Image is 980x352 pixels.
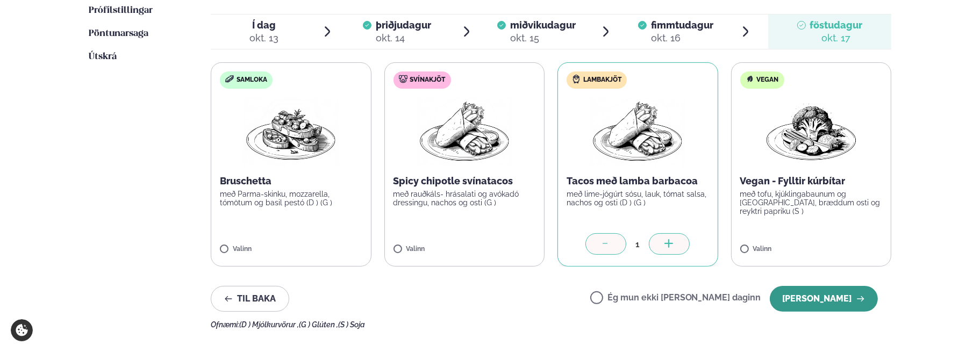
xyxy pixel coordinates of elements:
span: (D ) Mjólkurvörur , [239,320,299,329]
p: með rauðkáls- hrásalati og avókadó dressingu, nachos og osti (G ) [394,190,536,207]
p: Vegan - Fylltir kúrbítar [740,175,883,188]
div: okt. 17 [810,32,863,45]
p: Bruschetta [220,175,362,188]
div: okt. 14 [376,32,431,45]
p: með tofu, kjúklingabaunum og [GEOGRAPHIC_DATA], bræddum osti og reyktri papriku (S ) [740,190,883,215]
a: Pöntunarsaga [89,27,148,40]
span: miðvikudagur [510,19,576,31]
a: Cookie settings [11,319,33,341]
span: Prófílstillingar [89,6,153,15]
button: Til baka [211,286,289,312]
button: [PERSON_NAME] [770,286,878,312]
img: Wraps.png [590,97,685,166]
img: Bruschetta.png [244,97,338,166]
img: Lamb.svg [572,75,581,83]
img: sandwich-new-16px.svg [225,75,234,83]
div: 1 [626,238,649,250]
div: okt. 15 [510,32,576,45]
div: okt. 16 [651,32,713,45]
span: (G ) Glúten , [299,320,338,329]
span: Svínakjöt [410,76,446,84]
span: fimmtudagur [651,19,713,31]
span: þriðjudagur [376,19,431,31]
span: (S ) Soja [338,320,365,329]
img: Vegan.png [764,97,859,166]
span: Útskrá [89,52,117,61]
span: föstudagur [810,19,863,31]
p: með Parma-skinku, mozzarella, tómötum og basil pestó (D ) (G ) [220,190,362,207]
span: Í dag [249,19,278,32]
a: Útskrá [89,51,117,63]
div: okt. 13 [249,32,278,45]
img: Wraps.png [417,97,512,166]
span: Vegan [757,76,779,84]
img: pork.svg [399,75,407,83]
p: Tacos með lamba barbacoa [567,175,709,188]
p: með lime-jógúrt sósu, lauk, tómat salsa, nachos og osti (D ) (G ) [567,190,709,207]
span: Samloka [237,76,267,84]
p: Spicy chipotle svínatacos [394,175,536,188]
div: Ofnæmi: [211,320,891,329]
span: Lambakjöt [583,76,621,84]
a: Prófílstillingar [89,4,153,17]
span: Pöntunarsaga [89,29,148,38]
img: Vegan.svg [746,75,754,83]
